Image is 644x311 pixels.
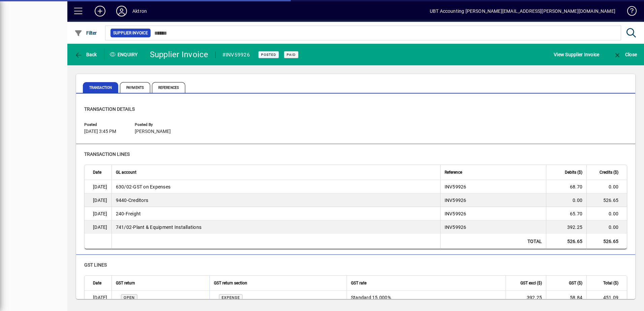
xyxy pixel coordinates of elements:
[586,234,627,249] td: 526.65
[116,183,171,190] span: GST on Expenses
[89,5,111,17] button: Add
[152,82,185,93] span: References
[124,296,135,300] span: Open
[600,169,618,176] span: Credits ($)
[135,123,175,127] span: Posted by
[150,49,208,60] div: Supplier Invoice
[104,49,145,60] div: Enquiry
[546,194,586,207] td: 0.00
[214,279,247,287] span: GST return section
[116,169,136,176] span: GL account
[569,279,582,287] span: GST ($)
[552,48,601,61] button: View Supplier Invoice
[546,180,586,194] td: 68.70
[520,279,542,287] span: GST excl ($)
[93,169,101,176] span: Date
[287,53,296,57] span: Paid
[74,30,97,36] span: Filter
[603,279,618,287] span: Total ($)
[84,106,135,112] span: Transaction details
[116,197,149,204] span: Creditors
[261,53,276,57] span: Posted
[85,220,111,234] td: [DATE]
[93,279,101,287] span: Date
[606,48,644,61] app-page-header-button: Close enquiry
[85,180,111,194] td: [DATE]
[351,279,366,287] span: GST rate
[586,220,627,234] td: 0.00
[612,48,639,61] button: Close
[84,151,130,157] span: Transaction lines
[120,82,150,93] span: Payments
[546,234,586,249] td: 526.65
[430,6,615,16] div: UBT Accounting [PERSON_NAME][EMAIL_ADDRESS][PERSON_NAME][DOMAIN_NAME]
[613,52,637,57] span: Close
[586,207,627,220] td: 0.00
[73,27,99,39] button: Filter
[111,5,132,17] button: Profile
[445,169,462,176] span: Reference
[83,82,118,93] span: Transaction
[347,291,506,304] td: Standard 15.000%
[84,262,107,268] span: GST lines
[67,48,104,61] app-page-header-button: Back
[586,291,627,304] td: 451.09
[586,180,627,194] td: 0.00
[135,129,171,134] span: [PERSON_NAME]
[116,279,135,287] span: GST return
[74,52,97,57] span: Back
[440,220,546,234] td: INV59926
[622,1,636,23] a: Knowledge Base
[73,48,99,61] button: Back
[440,194,546,207] td: INV59926
[84,129,116,134] span: [DATE] 3:45 PM
[85,194,111,207] td: [DATE]
[85,291,111,304] td: [DATE]
[85,207,111,220] td: [DATE]
[440,234,546,249] td: Total
[116,210,141,217] span: Freight
[506,291,546,304] td: 392.25
[84,123,125,127] span: Posted
[132,6,147,16] div: Aktron
[565,169,582,176] span: Debits ($)
[222,296,240,300] span: EXPENSE
[116,224,202,231] span: Plant & Equipment Installations
[222,49,250,60] div: #INV59926
[546,291,586,304] td: 58.84
[546,207,586,220] td: 65.70
[440,207,546,220] td: INV59926
[440,180,546,194] td: INV59926
[546,220,586,234] td: 392.25
[554,49,599,60] span: View Supplier Invoice
[586,194,627,207] td: 526.65
[113,30,148,36] span: Supplier Invoice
